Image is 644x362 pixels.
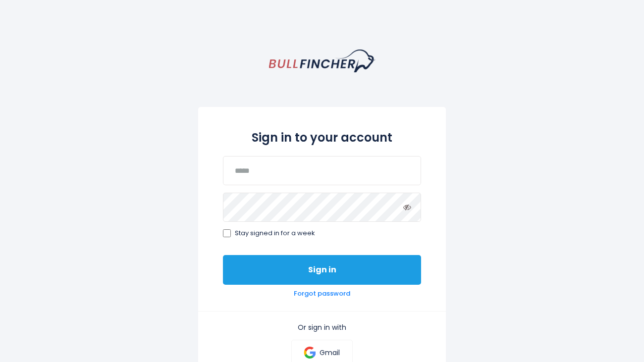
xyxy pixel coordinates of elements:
input: Stay signed in for a week [223,229,231,237]
p: Gmail [320,348,340,357]
button: Sign in [223,255,421,285]
span: Stay signed in for a week [235,229,315,238]
a: Forgot password [294,290,350,298]
h2: Sign in to your account [223,129,421,146]
p: Or sign in with [223,323,421,332]
a: homepage [269,50,376,72]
